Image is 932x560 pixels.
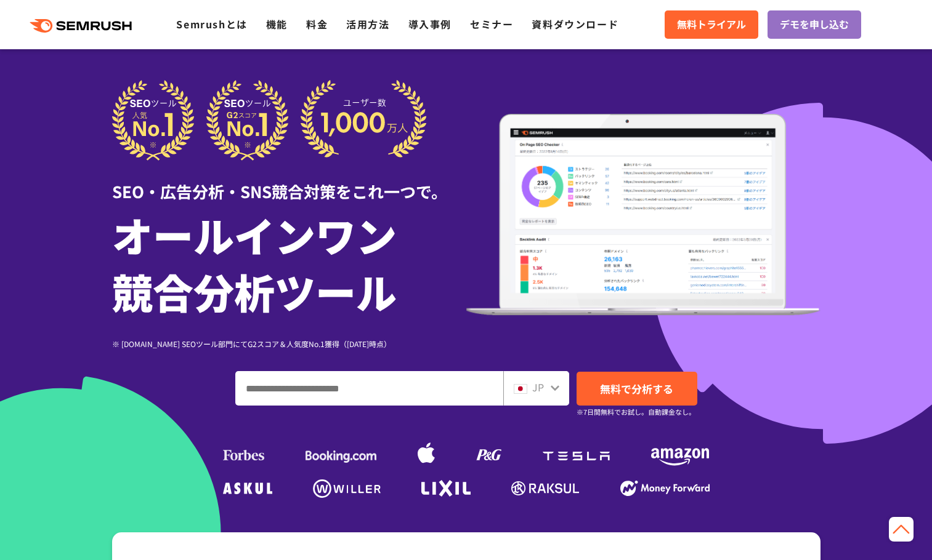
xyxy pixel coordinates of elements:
a: 無料で分析する [577,372,697,406]
div: SEO・広告分析・SNS競合対策をこれ一つで。 [112,161,466,203]
span: 無料トライアル [677,17,746,33]
span: JP [532,380,544,394]
a: 機能 [266,17,288,31]
span: 無料で分析する [600,381,673,396]
a: セミナー [470,17,513,31]
a: 活用方法 [346,17,389,31]
a: 資料ダウンロード [532,17,618,31]
a: 無料トライアル [665,10,758,39]
a: 導入事例 [408,17,452,31]
small: ※7日間無料でお試し。自動課金なし。 [577,406,695,418]
span: デモを申し込む [780,17,849,33]
a: デモを申し込む [768,10,861,39]
div: ※ [DOMAIN_NAME] SEOツール部門にてG2スコア＆人気度No.1獲得（[DATE]時点） [112,338,466,350]
h1: オールインワン 競合分析ツール [112,206,466,319]
input: ドメイン、キーワードまたはURLを入力してください [236,372,503,405]
a: Semrushとは [176,17,247,31]
a: 料金 [306,17,328,31]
